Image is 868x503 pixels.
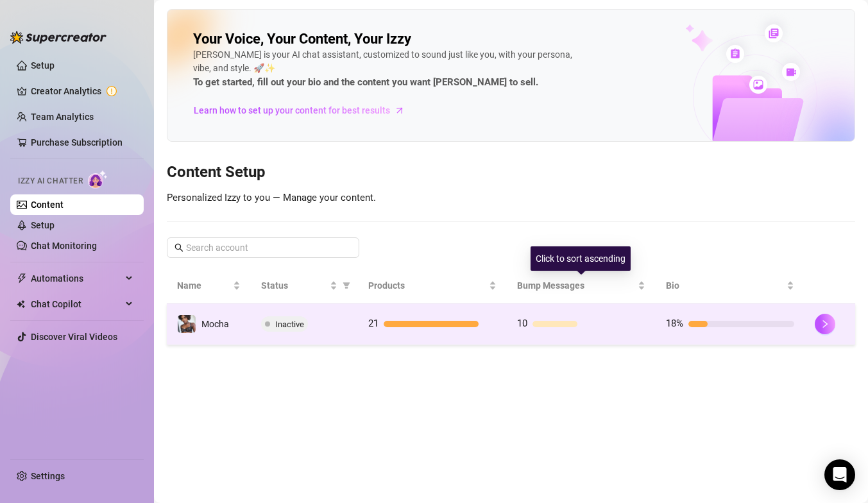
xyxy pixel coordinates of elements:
a: Settings [31,471,65,481]
a: Content [31,200,64,210]
span: Inactive [275,320,304,329]
span: filter [340,276,353,295]
a: Chat Monitoring [31,241,97,251]
img: AI Chatter [88,170,108,189]
a: Setup [31,220,55,230]
span: Name [177,278,230,293]
img: Mocha [178,315,196,333]
a: Discover Viral Videos [31,332,117,342]
span: Personalized Izzy to you — Manage your content. [167,192,376,203]
th: Name [167,268,251,303]
th: Status [251,268,358,303]
th: Bump Messages [507,268,656,303]
span: 10 [517,318,527,329]
span: Bio [666,278,784,293]
img: ai-chatter-content-library-cLFOSyPT.png [656,10,855,141]
button: right [815,314,835,334]
span: filter [343,282,350,289]
span: Status [261,278,327,293]
h3: Content Setup [167,162,855,183]
span: thunderbolt [17,273,27,284]
th: Bio [656,268,804,303]
div: [PERSON_NAME] is your AI chat assistant, customized to sound just like you, with your persona, vi... [193,48,578,90]
span: 21 [368,318,379,329]
a: Setup [31,60,55,71]
a: Creator Analytics exclamation-circle [31,81,133,101]
th: Products [358,268,507,303]
input: Search account [186,241,341,255]
span: Mocha [201,319,229,329]
span: 18% [666,318,683,329]
div: Open Intercom Messenger [824,459,855,490]
h2: Your Voice, Your Content, Your Izzy [193,30,411,48]
span: arrow-right [393,104,406,117]
img: logo-BBDzfeDw.svg [10,31,106,44]
span: right [821,320,830,328]
span: Learn how to set up your content for best results [194,103,390,117]
span: Izzy AI Chatter [18,175,83,187]
a: Purchase Subscription [31,137,123,148]
a: Learn how to set up your content for best results [193,100,414,121]
a: Team Analytics [31,112,94,122]
span: Products [368,278,486,293]
span: Automations [31,268,122,289]
span: Chat Copilot [31,294,122,314]
span: Bump Messages [517,278,635,293]
strong: To get started, fill out your bio and the content you want [PERSON_NAME] to sell. [193,76,538,88]
div: Click to sort ascending [531,246,631,271]
img: Chat Copilot [17,300,25,309]
span: search [174,243,183,252]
